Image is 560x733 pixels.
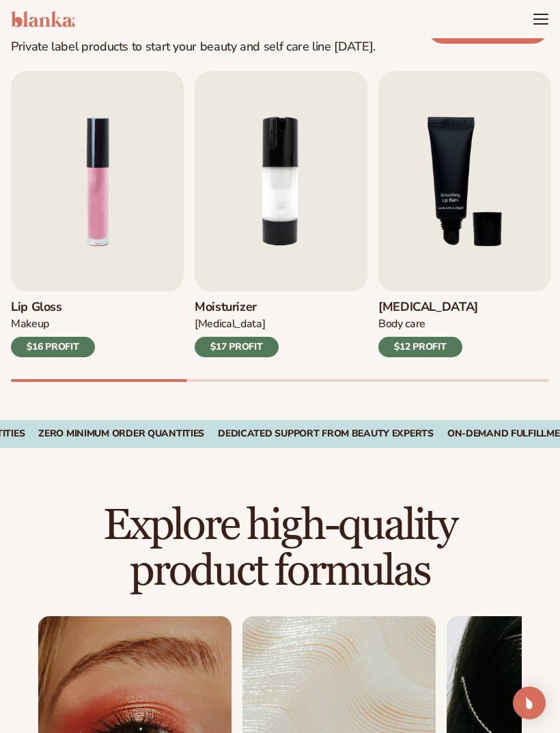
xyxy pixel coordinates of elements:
h3: [MEDICAL_DATA] [378,300,478,315]
h2: Explore high-quality product formulas [38,503,522,594]
a: 2 / 9 [195,71,367,357]
div: Makeup [11,317,95,331]
h3: Moisturizer [195,300,279,315]
a: 3 / 9 [378,71,551,357]
div: [MEDICAL_DATA] [195,317,279,331]
div: Dedicated Support From Beauty Experts [218,428,434,440]
summary: Menu [533,11,549,27]
img: logo [11,11,75,27]
div: Body Care [378,317,478,331]
div: $16 PROFIT [11,337,95,357]
h3: Lip Gloss [11,300,95,315]
div: Open Intercom Messenger [513,687,546,719]
a: 1 / 9 [11,71,184,357]
div: Zero Minimum Order QuantitieS [38,428,204,440]
div: $12 PROFIT [378,337,462,357]
div: Private label products to start your beauty and self care line [DATE]. [11,40,376,55]
div: $17 PROFIT [195,337,279,357]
